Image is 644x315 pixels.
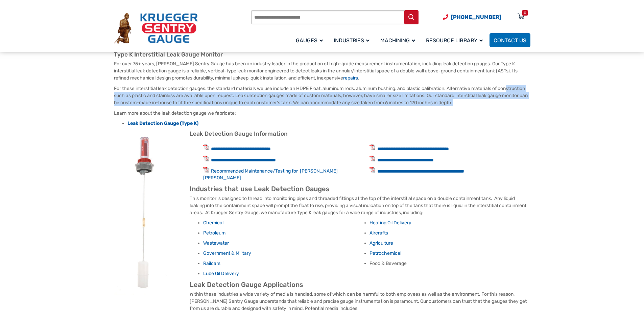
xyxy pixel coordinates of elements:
[369,240,393,246] a: Agriculture
[343,75,358,81] a: repairs
[490,33,530,47] a: Contact Us
[114,130,182,295] img: leak detection gauge
[369,250,401,256] a: Petrochemical
[114,185,530,193] h2: Industries that use Leak Detection Gauges
[443,13,501,21] a: Phone Number (920) 434-8860
[114,60,530,82] p: For over 75+ years, [PERSON_NAME] Sentry Gauge has been an industry leader in the production of h...
[376,32,422,48] a: Machining
[203,220,223,226] a: Chemical
[114,110,530,117] p: Learn more about the leak detection gauge we fabricate:
[127,120,198,126] a: Leak Detection Gauge (Type K)
[203,261,220,266] a: Railcars
[203,250,251,256] a: Government & Military
[451,14,501,20] span: [PHONE_NUMBER]
[114,13,198,44] img: Krueger Sentry Gauge
[494,37,526,44] span: Contact Us
[369,260,530,267] li: Food & Beverage
[524,10,526,16] div: 0
[296,37,323,44] span: Gauges
[426,37,483,44] span: Resource Library
[203,240,229,246] a: Wastewater
[114,291,530,312] p: Within these industries a wide variety of media is handled, some of which can be harmful to both ...
[292,32,330,48] a: Gauges
[369,230,388,236] a: Aircrafts
[114,280,530,289] h2: Leak Detection Gauge Applications
[330,32,376,48] a: Industries
[422,32,490,48] a: Resource Library
[380,37,415,44] span: Machining
[114,85,530,106] p: For these interstitial leak detection gauges, the standard materials we use include an HDPE Float...
[203,168,338,181] a: Recommended Maintenance/Testing for [PERSON_NAME] [PERSON_NAME]
[114,195,530,216] p: This monitor is designed to thread into monitoring pipes and threaded fittings at the top of the ...
[203,230,225,236] a: Petroleum
[114,51,530,59] h3: Type K Interstitial Leak Gauge Monitor
[114,130,530,138] h3: Leak Detection Gauge Information
[203,271,239,276] a: Lube Oil Delivery
[334,37,369,44] span: Industries
[369,220,411,226] a: Heating Oil Delivery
